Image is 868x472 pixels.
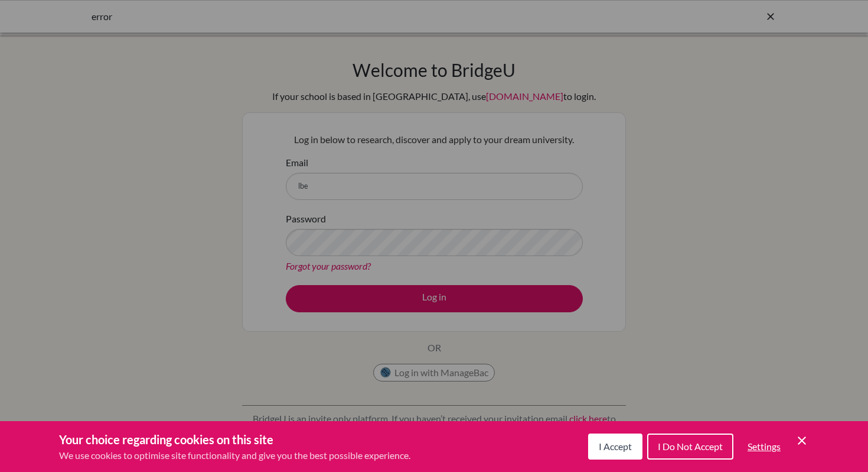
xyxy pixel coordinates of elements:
button: I Accept [588,434,642,460]
h3: Your choice regarding cookies on this site [59,431,410,448]
button: I Do Not Accept [647,434,733,460]
p: We use cookies to optimise site functionality and give you the best possible experience. [59,448,410,463]
button: Save and close [795,434,809,448]
span: I Do Not Accept [658,441,723,452]
button: Settings [738,435,790,458]
span: Settings [748,441,781,452]
span: I Accept [599,441,632,452]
